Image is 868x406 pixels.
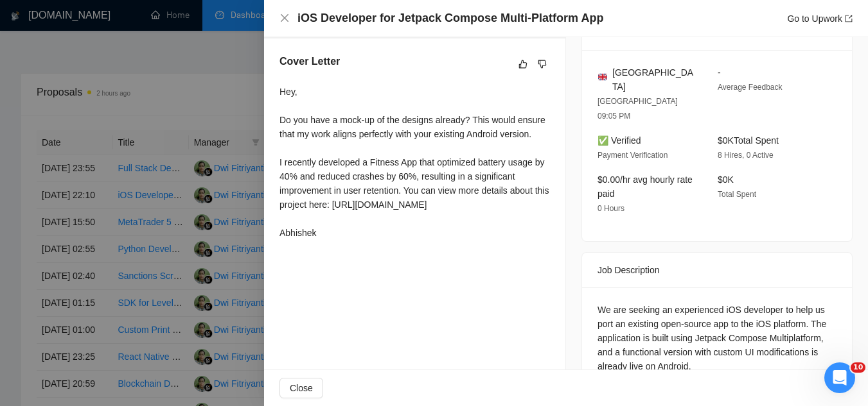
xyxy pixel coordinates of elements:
[787,13,853,24] a: Go to Upworkexport
[279,378,323,398] button: Close
[845,15,853,22] span: export
[718,174,734,185] span: $0K
[279,13,290,24] button: Close
[718,135,779,146] span: $0K Total Spent
[290,381,313,395] span: Close
[598,204,624,213] span: 0 Hours
[279,85,550,240] div: Hey, Do you have a mock-up of the designs already? This would ensure that my work aligns perfectl...
[598,174,693,199] span: $0.00/hr avg hourly rate paid
[279,13,290,23] span: close
[538,59,547,69] span: dislike
[718,190,756,199] span: Total Spent
[718,83,783,92] span: Average Feedback
[515,56,531,72] button: like
[598,253,837,287] div: Job Description
[851,362,865,373] span: 10
[598,72,607,81] img: 🇬🇧
[598,135,641,146] span: ✅ Verified
[518,59,527,69] span: like
[297,10,603,26] h4: iOS Developer for Jetpack Compose Multi-Platform App
[718,151,774,160] span: 8 Hires, 0 Active
[824,362,855,393] iframe: Intercom live chat
[718,67,721,78] span: -
[279,54,340,69] h5: Cover Letter
[598,151,668,160] span: Payment Verification
[598,97,678,121] span: [GEOGRAPHIC_DATA] 09:05 PM
[535,56,550,72] button: dislike
[612,65,697,94] span: [GEOGRAPHIC_DATA]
